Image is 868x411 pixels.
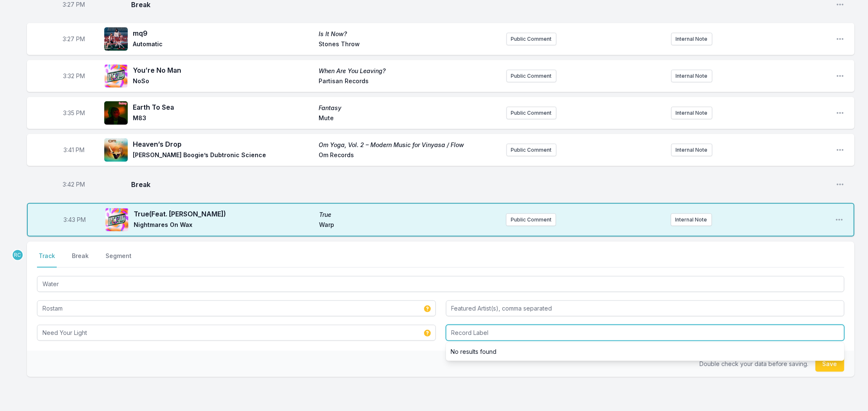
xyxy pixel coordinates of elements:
span: Timestamp [63,146,84,154]
span: Timestamp [63,72,85,80]
span: Timestamp [63,180,85,189]
button: Open playlist item options [836,35,844,43]
span: Om Yoga, Vol. 2 – Modern Music for Vinyasa / Flow [319,141,499,149]
span: Stones Throw [319,40,499,50]
span: Timestamp [63,0,85,9]
span: Earth To Sea [133,102,314,112]
button: Open playlist item options [836,0,844,9]
button: Save [815,356,844,372]
span: Double check your data before saving. [699,360,809,367]
span: True [319,211,499,219]
input: Track Title [37,276,844,292]
span: Timestamp [64,216,86,224]
button: Open playlist item options [836,72,844,80]
button: Internal Note [671,144,712,156]
span: Mute [319,114,499,124]
span: Nightmares On Wax [134,221,314,231]
span: Om Records [319,151,499,161]
span: M83 [133,114,314,124]
span: Automatic [133,40,314,50]
span: NoSo [133,77,314,87]
input: Featured Artist(s), comma separated [446,300,845,316]
span: Timestamp [63,35,85,43]
span: mq9 [133,28,314,38]
span: You’re No Man [133,65,314,75]
button: Track [37,252,57,268]
span: When Are You Leaving? [319,67,499,75]
input: Artist [37,300,436,316]
button: Public Comment [507,70,557,82]
span: Heaven’s Drop [133,139,314,149]
img: True [105,208,129,232]
img: When Are You Leaving? [104,64,128,88]
button: Internal Note [671,33,712,45]
span: Fantasy [319,104,499,112]
span: Partisan Records [319,77,499,87]
button: Open playlist item options [836,180,844,189]
span: Break [131,179,829,190]
p: Raul Campos [12,249,24,261]
button: Internal Note [671,213,712,226]
img: Fantasy [104,101,128,125]
input: Album Title [37,325,436,341]
button: Public Comment [507,33,557,45]
button: Break [70,252,90,268]
span: Is It Now? [319,30,499,38]
span: [PERSON_NAME] Boogie’s Dubtronic Science [133,151,314,161]
span: True (Feat. [PERSON_NAME]) [134,209,314,219]
img: Om Yoga, Vol. 2 – Modern Music for Vinyasa / Flow [104,138,128,162]
button: Segment [104,252,133,268]
button: Open playlist item options [836,146,844,154]
input: Record Label [446,325,845,341]
button: Public Comment [507,107,557,119]
button: Public Comment [507,144,557,156]
button: Internal Note [671,107,712,119]
span: Warp [319,221,499,231]
button: Open playlist item options [835,216,844,224]
img: Is It Now? [104,27,128,51]
button: Open playlist item options [836,109,844,117]
button: Public Comment [506,213,556,226]
button: Internal Note [671,70,712,82]
span: Timestamp [63,109,85,117]
li: No results found [446,344,845,359]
